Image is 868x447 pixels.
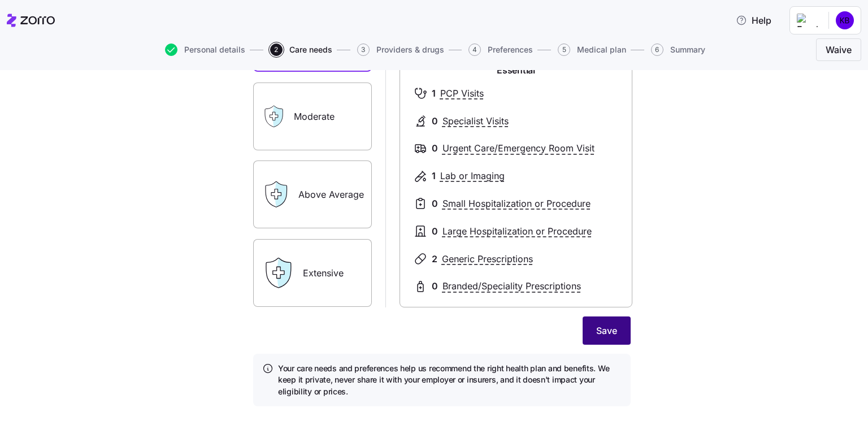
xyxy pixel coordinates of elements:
span: Save [596,324,617,337]
span: Help [736,14,771,27]
span: 5 [558,44,570,56]
span: Small Hospitalization or Procedure [442,197,591,211]
span: Specialist Visits [442,114,509,128]
span: 2 [270,44,283,56]
span: Waive [826,43,852,57]
span: 3 [357,44,370,56]
button: Personal details [165,44,245,56]
span: Care needs [289,46,332,54]
span: Branded/Speciality Prescriptions [442,279,581,293]
span: 4 [468,44,481,56]
label: Extensive [253,239,372,307]
span: 1 [432,169,436,183]
span: 1 [432,86,436,101]
img: 4f9b29a70bbc80d69e2bedd4b857ca5f [836,11,854,29]
span: 0 [432,197,438,211]
label: Above Average [253,160,372,228]
span: PCP Visits [440,86,484,101]
span: 0 [432,114,438,128]
button: 3Providers & drugs [357,44,444,56]
span: Personal details [184,46,245,54]
a: 2Care needs [268,44,332,56]
span: Providers & drugs [376,46,444,54]
span: 0 [432,141,438,155]
button: 4Preferences [468,44,533,56]
span: Essential [497,63,535,77]
span: Urgent Care/Emergency Room Visit [442,141,594,155]
img: Employer logo [797,14,819,27]
span: Medical plan [577,46,626,54]
span: 0 [432,224,438,238]
button: Save [583,316,631,345]
button: Waive [816,38,861,61]
button: Help [727,9,780,32]
span: Large Hospitalization or Procedure [442,224,592,238]
span: Preferences [488,46,533,54]
span: Lab or Imaging [440,169,505,183]
button: 6Summary [651,44,705,56]
span: 6 [651,44,663,56]
a: Personal details [163,44,245,56]
label: Moderate [253,83,372,150]
span: 0 [432,279,438,293]
button: 2Care needs [270,44,332,56]
h4: Your care needs and preferences help us recommend the right health plan and benefits. We keep it ... [278,363,622,397]
span: 2 [432,252,437,266]
span: Summary [670,46,705,54]
span: Generic Prescriptions [442,252,533,266]
button: 5Medical plan [558,44,626,56]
